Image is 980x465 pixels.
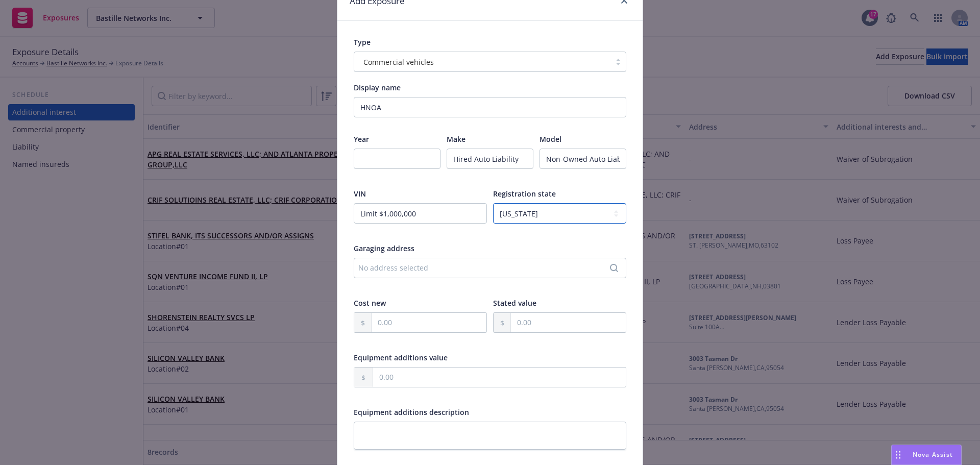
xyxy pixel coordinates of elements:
span: Garaging address [354,243,414,253]
span: VIN [354,189,366,199]
button: Nova Assist [891,445,962,465]
span: Make [447,134,465,144]
svg: Search [610,264,618,272]
span: Registration state [493,189,556,199]
span: Commercial vehicles [359,57,605,67]
span: Display name [354,83,401,92]
span: Type [354,37,371,47]
input: 0.00 [372,313,486,332]
span: Equipment additions value [354,353,448,362]
span: Nova Assist [913,450,953,459]
div: Drag to move [892,445,904,464]
span: Commercial vehicles [363,57,434,67]
input: 0.00 [373,368,626,387]
span: Stated value [493,298,536,308]
button: No address selected [354,258,626,278]
div: No address selected [358,262,611,273]
span: Equipment additions description [354,407,469,417]
span: Cost new [354,298,386,308]
span: Year [354,134,369,144]
input: 0.00 [511,313,626,332]
span: Model [540,134,561,144]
